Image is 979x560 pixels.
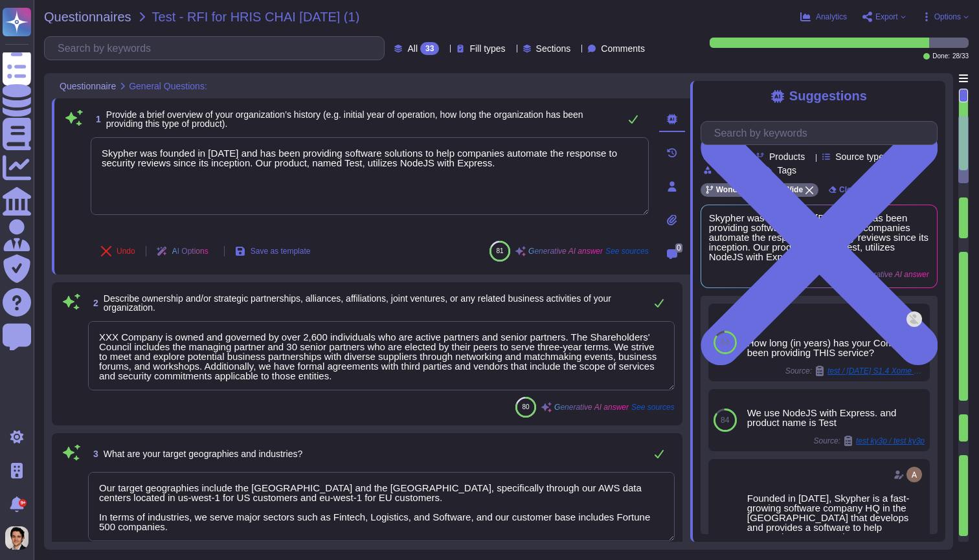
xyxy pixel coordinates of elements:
[420,42,439,55] div: 33
[51,37,384,60] input: Search by keywords
[875,13,898,21] span: Export
[814,436,925,446] span: Source:
[816,13,847,21] span: Analytics
[554,403,629,411] span: Generative AI answer
[152,10,360,23] span: Test - RFI for HRIS CHAI [DATE] (1)
[251,247,311,255] span: Save as template
[497,247,504,254] span: 81
[104,293,611,313] span: Describe ownership and/or strategic partnerships, alliances, affiliations, joint ventures, or any...
[91,137,649,215] textarea: Skypher was founded in [DATE] and has been providing software solutions to help companies automat...
[225,238,321,264] button: Save as template
[906,467,922,482] img: user
[172,247,208,255] span: AI Options
[523,403,530,410] span: 80
[934,13,961,21] span: Options
[19,499,27,507] div: 9+
[44,10,131,23] span: Questionnaires
[104,449,302,459] span: What are your target geographies and industries?
[605,247,649,255] span: See sources
[5,526,28,550] img: user
[856,437,925,445] span: test ky3p / test ky3p
[528,247,603,255] span: Generative AI answer
[3,524,38,552] button: user
[91,238,146,264] button: Undo
[721,339,729,346] span: 84
[952,53,969,60] span: 28 / 33
[407,44,418,53] span: All
[906,311,922,327] img: user
[88,321,675,390] textarea: XXX Company is owned and governed by over 2,600 individuals who are active partners and senior pa...
[631,403,675,411] span: See sources
[106,109,583,129] span: Provide a brief overview of your organization’s history (e.g. initial year of operation, how long...
[88,298,98,308] span: 2
[708,122,937,144] input: Search by keywords
[88,449,98,458] span: 3
[747,408,925,427] div: We use NodeJS with Express. and product name is Test
[469,44,505,53] span: Fill types
[601,44,645,53] span: Comments
[91,115,101,124] span: 1
[117,247,135,255] span: Undo
[721,416,729,424] span: 84
[932,53,950,60] span: Done:
[800,12,847,22] button: Analytics
[88,472,675,541] textarea: Our target geographies include the [GEOGRAPHIC_DATA] and the [GEOGRAPHIC_DATA], specifically thro...
[536,44,571,53] span: Sections
[675,243,682,252] span: 0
